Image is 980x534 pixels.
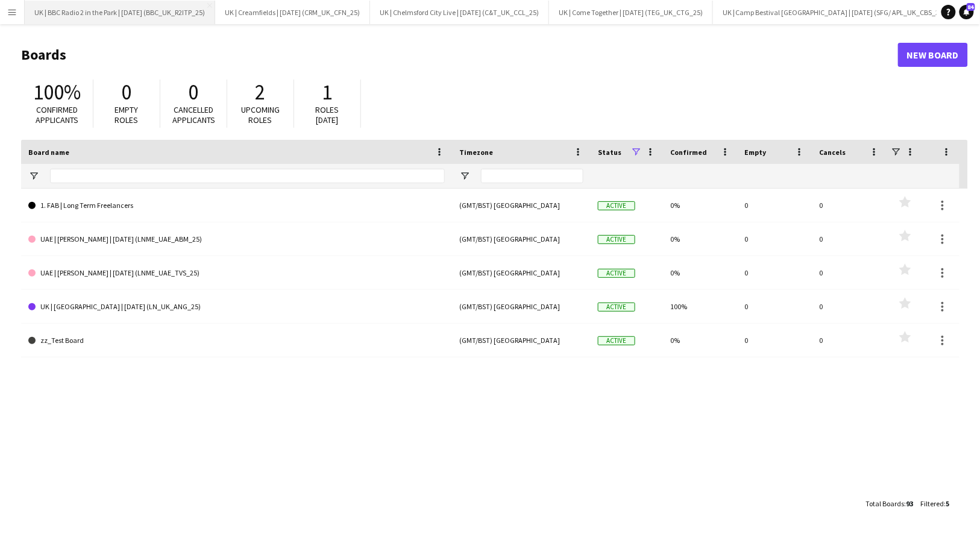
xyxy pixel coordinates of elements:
a: 1. FAB | Long Term Freelancers [28,189,445,222]
a: zz_Test Board [28,324,445,357]
span: Timezone [459,148,493,157]
h1: Boards [21,46,898,64]
div: 0 [812,290,887,323]
span: 0 [189,79,199,105]
div: (GMT/BST) [GEOGRAPHIC_DATA] [452,256,591,289]
span: Active [598,235,635,244]
span: 0 [122,79,132,105]
button: UK | Camp Bestival [GEOGRAPHIC_DATA] | [DATE] (SFG/ APL_UK_CBS_25) [713,1,956,24]
a: 84 [960,5,974,19]
div: 0 [812,222,887,256]
button: UK | Creamfields | [DATE] (CRM_UK_CFN_25) [215,1,370,24]
div: (GMT/BST) [GEOGRAPHIC_DATA] [452,189,591,222]
a: UAE | [PERSON_NAME] | [DATE] (LNME_UAE_TVS_25) [28,256,445,290]
span: Confirmed [670,148,707,157]
span: Empty roles [115,104,139,125]
input: Board name Filter Input [50,169,445,183]
input: Timezone Filter Input [481,169,583,183]
div: 100% [663,290,738,323]
div: 0 [738,189,812,222]
div: : [866,492,914,515]
div: 0 [812,324,887,357]
div: (GMT/BST) [GEOGRAPHIC_DATA] [452,290,591,323]
div: 0 [738,324,812,357]
span: Empty [745,148,767,157]
button: UK | Chelmsford City Live | [DATE] (C&T_UK_CCL_25) [370,1,549,24]
div: 0 [812,256,887,289]
a: New Board [898,43,968,67]
span: Active [598,269,635,278]
div: 0 [812,189,887,222]
button: UK | Come Together | [DATE] (TEG_UK_CTG_25) [549,1,713,24]
button: Open Filter Menu [459,171,470,181]
div: (GMT/BST) [GEOGRAPHIC_DATA] [452,222,591,256]
span: 84 [967,3,975,11]
div: : [921,492,950,515]
span: Status [598,148,621,157]
span: Roles [DATE] [316,104,339,125]
span: Cancels [820,148,846,157]
button: UK | BBC Radio 2 in the Park | [DATE] (BBC_UK_R2ITP_25) [25,1,215,24]
span: 100% [33,79,81,105]
div: 0% [663,324,738,357]
div: (GMT/BST) [GEOGRAPHIC_DATA] [452,324,591,357]
span: 93 [906,499,914,508]
span: Cancelled applicants [172,104,215,125]
span: Confirmed applicants [36,104,79,125]
div: 0 [738,290,812,323]
span: Active [598,303,635,312]
a: UAE | [PERSON_NAME] | [DATE] (LNME_UAE_ABM_25) [28,222,445,256]
span: Active [598,201,635,210]
div: 0 [738,256,812,289]
span: 5 [946,499,950,508]
span: Total Boards [866,499,905,508]
span: 1 [322,79,333,105]
div: 0 [738,222,812,256]
span: Upcoming roles [241,104,280,125]
div: 0% [663,256,738,289]
span: Active [598,336,635,345]
span: Board name [28,148,69,157]
span: Filtered [921,499,944,508]
div: 0% [663,189,738,222]
div: 0% [663,222,738,256]
span: 2 [256,79,266,105]
a: UK | [GEOGRAPHIC_DATA] | [DATE] (LN_UK_ANG_25) [28,290,445,324]
button: Open Filter Menu [28,171,39,181]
